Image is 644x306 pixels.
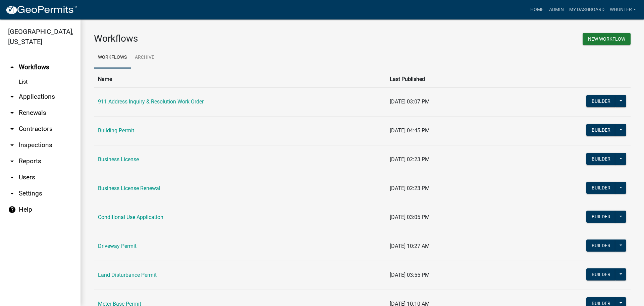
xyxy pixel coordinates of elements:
i: arrow_drop_down [8,157,16,165]
i: arrow_drop_down [8,141,16,149]
h3: Workflows [94,33,357,44]
button: Builder [586,268,616,280]
a: Land Disturbance Permit [98,272,157,278]
button: Builder [586,124,616,136]
th: Name [94,71,386,87]
a: whunter [607,3,639,16]
th: Last Published [386,71,507,87]
i: arrow_drop_up [8,63,16,71]
a: Business License [98,156,139,163]
span: [DATE] 02:23 PM [390,185,430,191]
span: [DATE] 10:27 AM [390,243,430,249]
span: [DATE] 03:07 PM [390,98,430,105]
i: arrow_drop_down [8,189,16,198]
button: Builder [586,211,616,223]
span: [DATE] 03:05 PM [390,214,430,220]
a: Workflows [94,47,131,69]
a: Home [528,3,546,16]
a: Admin [546,3,567,16]
button: New Workflow [583,33,631,45]
a: Conditional Use Application [98,214,163,220]
a: Driveway Permit [98,243,137,249]
a: My Dashboard [567,3,607,16]
span: [DATE] 03:55 PM [390,272,430,278]
button: Builder [586,239,616,252]
button: Builder [586,182,616,194]
a: Building Permit [98,127,134,134]
i: help [8,206,16,214]
span: [DATE] 02:23 PM [390,156,430,163]
span: [DATE] 04:45 PM [390,127,430,134]
i: arrow_drop_down [8,109,16,117]
a: 911 Address Inquiry & Resolution Work Order [98,98,204,105]
a: Archive [131,47,158,69]
i: arrow_drop_down [8,173,16,181]
a: Business License Renewal [98,185,160,191]
button: Builder [586,95,616,107]
button: Builder [586,153,616,165]
i: arrow_drop_down [8,93,16,101]
i: arrow_drop_down [8,125,16,133]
